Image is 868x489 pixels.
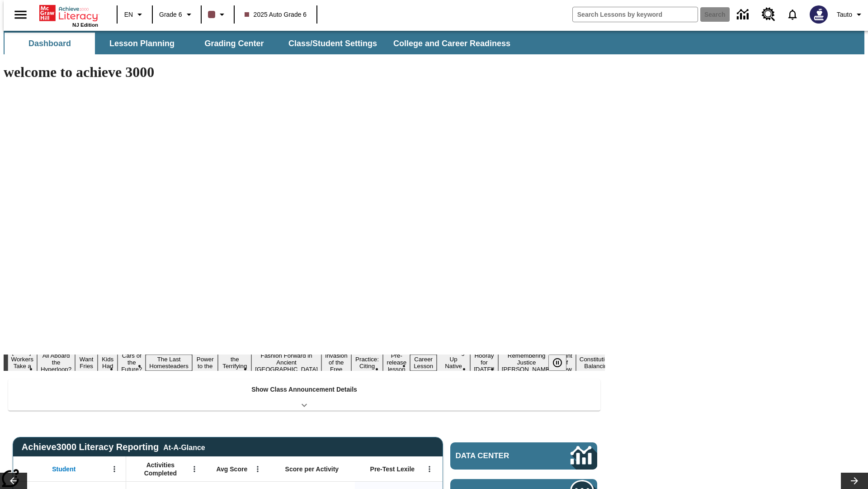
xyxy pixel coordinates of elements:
button: Language: EN, Select a language [120,6,149,23]
a: Data Center [450,442,597,470]
button: Dashboard [5,33,95,54]
button: Slide 7 Solar Power to the People [192,348,218,378]
p: Show Class Announcement Details [251,385,357,394]
div: Show Class Announcement Details [8,379,600,411]
button: Slide 18 The Constitution's Balancing Act [576,348,619,378]
div: SubNavbar [4,31,864,54]
button: Open Menu [188,462,201,476]
button: Class color is dark brown. Change class color [204,6,231,23]
button: Slide 9 Fashion Forward in Ancient Rome [251,351,321,374]
button: Slide 1 Labor Day: Workers Take a Stand [8,348,37,378]
button: Open side menu [7,1,34,28]
button: Open Menu [423,462,436,476]
a: Home [39,4,98,22]
button: Grade: Grade 6, Select a grade [156,6,198,23]
span: Achieve3000 Literacy Reporting [22,442,205,452]
input: search field [573,7,698,22]
a: Resource Center, Will open in new tab [756,2,781,27]
span: Data Center [456,451,540,460]
span: 2025 Auto Grade 6 [245,10,307,19]
button: Open Menu [108,462,121,476]
div: At-A-Glance [163,442,205,452]
button: Slide 3 Do You Want Fries With That? [75,341,98,384]
div: Pause [548,355,576,371]
button: Open Menu [251,462,264,476]
span: EN [124,10,133,19]
button: Slide 5 Cars of the Future? [118,351,146,374]
button: Lesson Planning [97,33,187,54]
button: Select a new avatar [804,3,833,26]
button: Slide 8 Attack of the Terrifying Tomatoes [218,348,251,378]
button: Slide 4 Dirty Jobs Kids Had To Do [98,341,118,384]
img: Avatar [810,5,828,24]
span: Student [52,465,75,473]
button: Slide 2 All Aboard the Hyperloop? [37,351,75,374]
span: Score per Activity [285,465,339,473]
button: Slide 10 The Invasion of the Free CD [321,344,351,381]
button: Slide 11 Mixed Practice: Citing Evidence [351,348,383,378]
button: Slide 14 Cooking Up Native Traditions [437,348,470,378]
button: College and Career Readiness [386,33,518,54]
button: Class/Student Settings [281,33,384,54]
span: Grade 6 [159,10,182,19]
span: NJ Edition [72,22,98,28]
button: Slide 16 Remembering Justice O'Connor [498,351,555,374]
button: Grading Center [189,33,279,54]
span: Pre-Test Lexile [370,465,415,473]
button: Slide 12 Pre-release lesson [383,351,410,374]
span: Avg Score [216,465,247,473]
div: Home [39,3,98,28]
button: Slide 13 Career Lesson [410,355,437,371]
span: Tauto [837,10,852,19]
a: Data Center [731,2,756,27]
button: Slide 6 The Last Homesteaders [146,355,192,371]
span: Activities Completed [131,461,190,477]
button: Profile/Settings [833,6,868,23]
h1: welcome to achieve 3000 [4,64,605,81]
button: Pause [548,355,566,371]
button: Lesson carousel, Next [841,473,868,489]
button: Slide 15 Hooray for Constitution Day! [470,351,498,374]
div: SubNavbar [4,33,519,54]
a: Notifications [781,3,804,26]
